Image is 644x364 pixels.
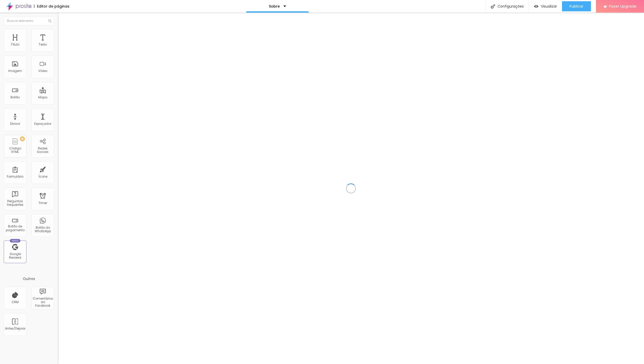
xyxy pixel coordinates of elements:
div: Perguntas frequentes [5,199,25,207]
div: Novo [10,239,21,242]
div: Antes/Depois [5,327,25,330]
input: Buscar elemento [4,16,54,25]
div: Imagem [8,69,22,73]
div: Divisor [10,122,20,126]
div: Espaçador [34,122,51,126]
div: Código HTML [5,147,25,154]
div: Botão de pagamento [5,225,25,232]
span: Fazer Upgrade [609,4,636,8]
span: Publicar [570,4,583,8]
div: Editor de páginas [34,5,69,8]
div: Mapa [38,96,47,99]
div: CRM [12,300,19,304]
img: Icone [48,19,51,22]
div: Texto [39,43,47,46]
div: Formulário [7,175,23,178]
div: Botão do WhatsApp [33,226,53,233]
div: Google Reviews [5,252,25,260]
span: Visualizar [541,4,557,8]
img: Icone [491,4,495,9]
div: Vídeo [38,69,47,73]
button: Visualizar [529,1,562,11]
div: Comentários do Facebook [33,297,53,308]
div: Redes Sociais [33,147,53,154]
div: Botão [11,96,20,99]
div: Título [11,43,19,46]
div: Timer [38,201,47,205]
button: Publicar [562,1,591,11]
p: Sobre [269,5,280,8]
div: Ícone [38,175,47,178]
img: view-1.svg [534,4,538,9]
